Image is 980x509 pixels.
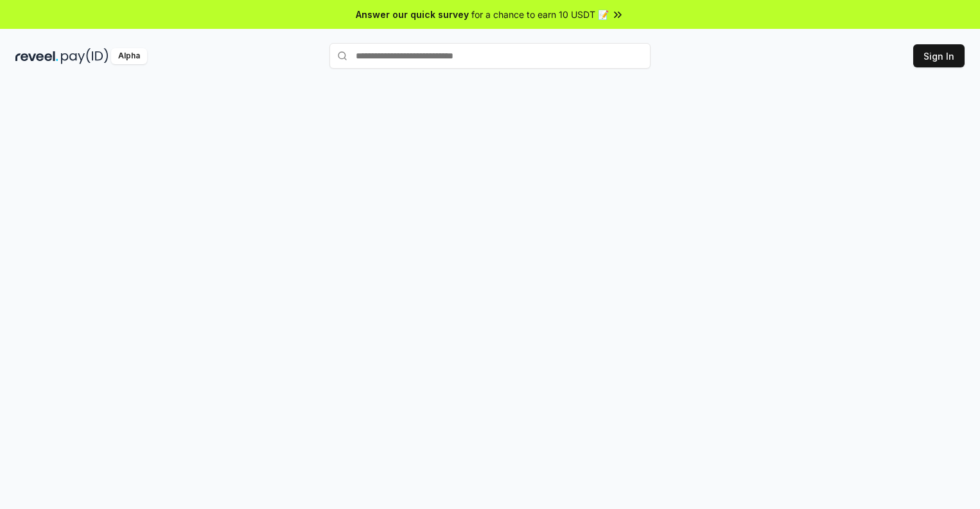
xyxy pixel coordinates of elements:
[471,8,609,21] span: for a chance to earn 10 USDT 📝
[356,8,469,21] span: Answer our quick survey
[61,48,109,64] img: pay_id
[15,48,58,64] img: reveel_dark
[913,44,965,67] button: Sign In
[111,48,147,64] div: Alpha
